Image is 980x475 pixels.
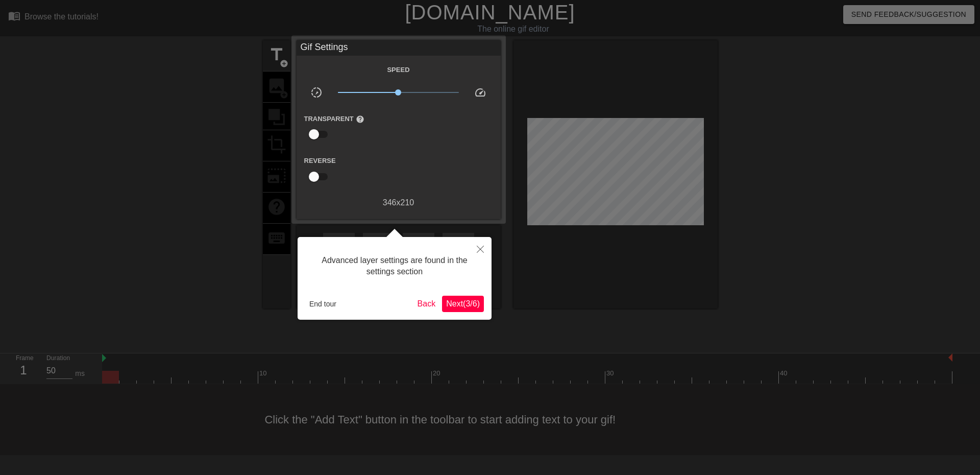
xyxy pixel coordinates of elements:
button: Close [469,237,492,260]
button: Back [413,296,440,312]
div: Advanced layer settings are found in the settings section [305,245,484,288]
button: Next [442,296,484,312]
button: End tour [305,296,340,312]
span: Next ( 3 / 6 ) [446,299,480,308]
